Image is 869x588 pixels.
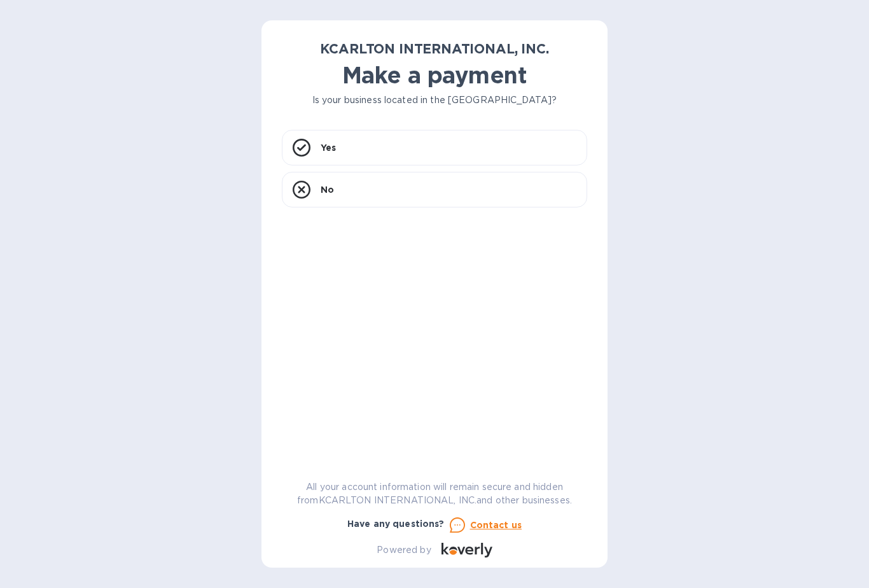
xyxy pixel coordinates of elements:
[282,94,587,107] p: Is your business located in the [GEOGRAPHIC_DATA]?
[470,520,522,530] u: Contact us
[282,62,587,88] h1: Make a payment
[320,41,548,57] b: KCARLTON INTERNATIONAL, INC.
[347,519,445,529] b: Have any questions?
[321,141,336,154] p: Yes
[377,543,431,557] p: Powered by
[282,480,587,507] p: All your account information will remain secure and hidden from KCARLTON INTERNATIONAL, INC. and ...
[321,183,334,196] p: No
